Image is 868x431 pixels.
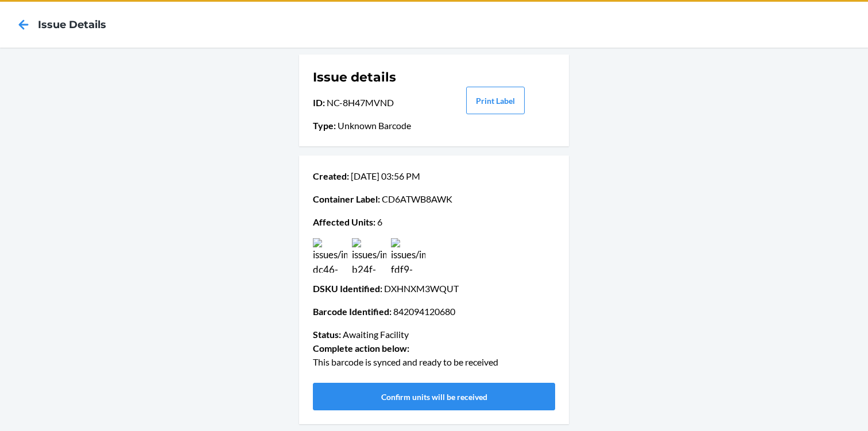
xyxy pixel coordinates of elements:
span: Container Label : [313,193,380,204]
img: issues/images/fe721221-fdf9-4478-870b-b378e278d6c5.jpg [391,238,425,273]
button: Confirm units will be received [313,383,555,410]
img: issues/images/a610d3f0-b24f-4fce-9565-fdfb7fdb1d42.jpg [352,238,386,273]
button: Print Label [466,87,525,114]
h4: Issue details [38,17,106,32]
p: [DATE] 03:56 PM [313,169,555,183]
p: 6 [313,215,555,229]
span: ID : [313,97,325,108]
h1: Issue details [313,68,433,87]
img: issues/images/a3acda4d-dc46-4561-954e-c1c86e2decd8.jpg [313,238,347,273]
span: DSKU Identified : [313,283,382,294]
p: NC-8H47MVND [313,96,433,110]
span: Complete action below : [313,343,409,354]
span: Created : [313,170,349,181]
span: Status : [313,329,341,340]
p: Unknown Barcode [313,119,433,133]
p: This barcode is synced and ready to be received [313,355,555,369]
span: Affected Units : [313,216,375,227]
p: DXHNXM3WQUT [313,282,555,296]
p: Awaiting Facility [313,328,555,341]
span: Type : [313,120,336,131]
span: Barcode Identified : [313,306,392,317]
p: 842094120680 [313,305,555,319]
p: CD6ATWB8AWK [313,192,555,206]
